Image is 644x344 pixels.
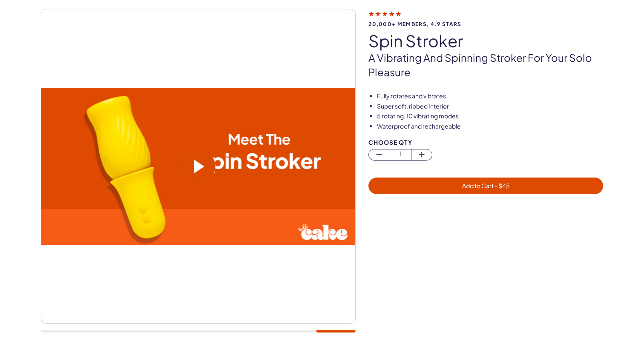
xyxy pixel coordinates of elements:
span: - $ 45 [494,182,510,189]
li: Fully rotates and vibrates [377,92,603,100]
p: A vibrating and spinning stroker for your solo pleasure [368,51,603,79]
span: 20,000+ members, 4.9 stars [368,21,603,27]
span: Add to Cart [462,182,510,189]
a: 20,000+ members, 4.9 stars [368,10,603,27]
li: 5 rotating, 10 vibrating modes [377,112,603,120]
div: Choose Qty [368,139,603,146]
li: Super soft, ribbed Interior [377,102,603,111]
li: Waterproof and rechargeable [377,122,603,131]
h1: spin stroker [368,32,603,50]
button: Add to Cart - $45 [368,178,603,194]
span: 1 [390,149,411,159]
